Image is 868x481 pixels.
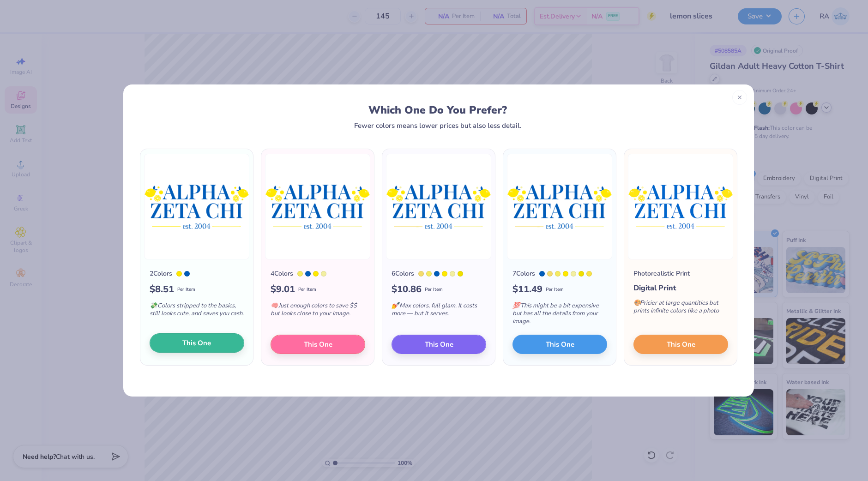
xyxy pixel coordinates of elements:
[298,286,316,293] span: Per Item
[386,154,491,259] img: 6 color option
[150,301,157,310] span: 💸
[144,154,249,259] img: 2 color option
[442,271,447,277] div: 803 C
[571,271,576,277] div: Yellow 0131 C
[392,335,486,354] button: This One
[418,271,424,277] div: 127 C
[434,271,440,277] div: 300 C
[633,283,728,294] div: Digital Print
[297,271,303,277] div: 100 C
[176,271,182,277] div: 803 C
[150,269,172,278] div: 2 Colors
[148,104,728,116] div: Which One Do You Prefer?
[628,154,733,259] img: Photorealistic preview
[271,269,293,278] div: 4 Colors
[392,301,399,310] span: 💅
[546,286,564,293] span: Per Item
[305,271,311,277] div: 300 C
[354,122,522,129] div: Fewer colors means lower prices but also less detail.
[150,333,244,353] button: This One
[150,283,174,296] span: $ 8.51
[539,271,545,277] div: 300 C
[512,269,535,278] div: 7 Colors
[392,296,486,327] div: Max colors, full glam. It costs more — but it serves.
[182,338,211,349] span: This One
[271,335,365,354] button: This One
[426,271,432,277] div: 100 C
[545,339,574,350] span: This One
[271,296,365,327] div: Just enough colors to save $$ but looks close to your image.
[392,269,414,278] div: 6 Colors
[512,296,607,335] div: This might be a bit expensive but has all the details from your image.
[633,294,728,324] div: Pricier at large quantities but prints infinite colors like a photo
[555,271,561,277] div: 100 C
[184,271,190,277] div: 300 C
[512,301,520,310] span: 💯
[150,296,244,327] div: Colors stripped to the basics, still looks cute, and saves you cash.
[512,335,607,354] button: This One
[450,271,455,277] div: Yellow 0131 C
[586,271,592,277] div: 106 C
[303,339,332,350] span: This One
[579,271,584,277] div: 3955 C
[425,286,443,293] span: Per Item
[321,271,326,277] div: Yellow 0131 C
[633,299,641,307] span: 🎨
[507,154,612,259] img: 7 color option
[547,271,553,277] div: 127 C
[313,271,319,277] div: 803 C
[271,283,295,296] span: $ 9.01
[633,335,728,354] button: This One
[424,339,453,350] span: This One
[666,339,695,350] span: This One
[633,269,690,278] div: Photorealistic Print
[512,283,542,296] span: $ 11.49
[392,283,422,296] span: $ 10.86
[458,271,463,277] div: 3955 C
[271,301,278,310] span: 🧠
[265,154,370,259] img: 4 color option
[563,271,568,277] div: 803 C
[177,286,195,293] span: Per Item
